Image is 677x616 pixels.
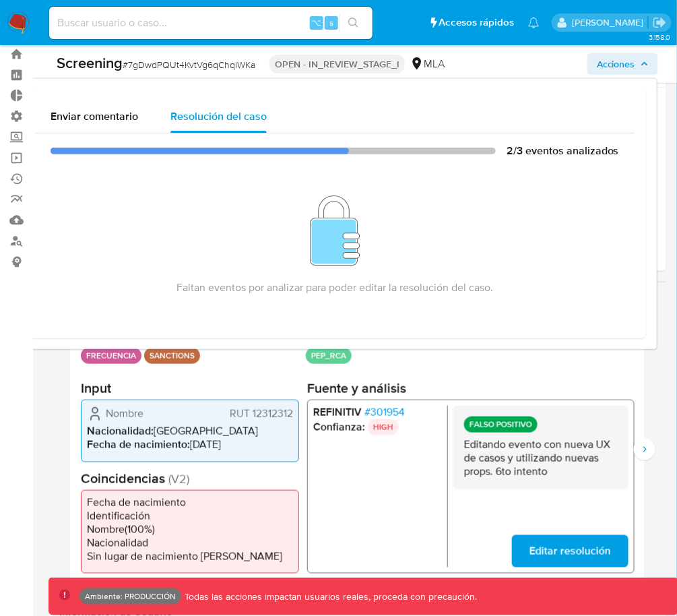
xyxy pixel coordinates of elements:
a: Notificaciones [528,17,540,28]
b: Screening [57,52,123,73]
p: Todas las acciones impactan usuarios reales, proceda con precaución. [181,590,478,603]
span: 3.158.0 [649,32,670,42]
input: Buscar usuario o caso... [49,14,373,32]
span: Acciones [597,53,635,75]
h1: 2/3 eventos analizados [507,144,619,158]
p: OPEN - IN_REVIEW_STAGE_I [269,55,405,73]
span: Accesos rápidos [439,16,515,30]
span: s [329,16,333,29]
p: joaquin.dolcemascolo@mercadolibre.com [572,16,648,29]
div: MLA [410,57,445,71]
span: # 7gDwdPQUt4KvtVg6qChqiWKa [123,58,255,71]
p: Faltan eventos por analizar para poder editar la resolución del caso. [56,280,614,295]
span: ⌥ [311,16,321,29]
button: Acciones [587,53,658,75]
p: Ambiente: PRODUCCIÓN [85,594,176,599]
span: Resolución del caso [170,109,267,124]
span: Enviar comentario [51,109,138,124]
a: Salir [653,16,667,30]
button: search-icon [340,13,367,32]
img: case-resolution-lock-icon [310,195,360,266]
